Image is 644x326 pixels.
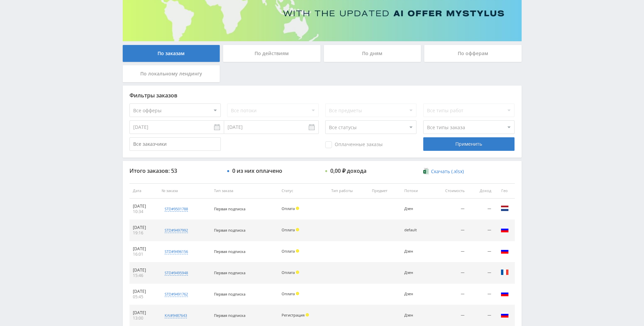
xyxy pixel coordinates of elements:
[133,294,155,300] div: 05:45
[214,206,245,211] span: Первая подписка
[133,230,155,236] div: 19:16
[282,291,295,296] span: Оплата
[495,183,515,199] th: Гео
[296,207,299,210] span: Холд
[133,273,155,278] div: 15:46
[123,65,220,82] div: По локальному лендингу
[324,45,421,62] div: По дням
[306,313,309,317] span: Холд
[404,207,427,211] div: Дзен
[501,226,509,234] img: rus.png
[129,92,515,98] div: Фильтры заказов
[158,183,211,199] th: № заказа
[282,312,305,318] span: Регистрация
[232,168,282,174] div: 0 из них оплачено
[282,206,295,211] span: Оплата
[468,220,494,241] td: —
[404,271,427,275] div: Дзен
[133,246,155,252] div: [DATE]
[165,313,187,318] div: kai#9487643
[424,45,522,62] div: По офферам
[404,228,427,232] div: default
[165,270,188,276] div: std#9495948
[431,169,464,174] span: Скачать (.xlsx)
[430,241,468,262] td: —
[133,225,155,230] div: [DATE]
[404,313,427,318] div: Дзен
[211,183,278,199] th: Тип заказа
[430,262,468,284] td: —
[423,168,464,175] a: Скачать (.xlsx)
[214,313,245,318] span: Первая подписка
[368,183,401,199] th: Предмет
[296,228,299,231] span: Холд
[133,289,155,294] div: [DATE]
[129,183,159,199] th: Дата
[296,249,299,253] span: Холд
[430,220,468,241] td: —
[423,137,515,151] div: Применить
[501,289,509,298] img: rus.png
[282,249,295,254] span: Оплата
[133,316,155,321] div: 13:00
[468,199,494,220] td: —
[165,228,188,233] div: std#9497992
[430,183,468,199] th: Стоимость
[165,292,188,297] div: std#9491762
[501,247,509,255] img: rus.png
[468,183,494,199] th: Доход
[282,270,295,275] span: Оплата
[129,168,221,174] div: Итого заказов: 53
[404,249,427,254] div: Дзен
[214,249,245,254] span: Первая подписка
[330,168,366,174] div: 0,00 ₽ дохода
[133,267,155,273] div: [DATE]
[129,137,221,151] input: Все заказчики
[328,183,368,199] th: Тип работы
[501,268,509,276] img: fra.png
[133,209,155,214] div: 10:34
[501,204,509,212] img: nld.png
[133,310,155,316] div: [DATE]
[401,183,430,199] th: Потоки
[468,241,494,262] td: —
[133,204,155,209] div: [DATE]
[223,45,320,62] div: По действиям
[282,227,295,232] span: Оплата
[468,262,494,284] td: —
[423,168,429,174] img: xlsx
[430,199,468,220] td: —
[133,252,155,257] div: 16:01
[296,292,299,295] span: Холд
[325,141,383,148] span: Оплаченные заказы
[165,249,188,254] div: std#9496156
[468,284,494,305] td: —
[214,228,245,233] span: Первая подписка
[214,292,245,297] span: Первая подписка
[430,284,468,305] td: —
[165,206,188,212] div: std#9501788
[404,292,427,296] div: Дзен
[296,271,299,274] span: Холд
[278,183,328,199] th: Статус
[123,45,220,62] div: По заказам
[501,311,509,319] img: rus.png
[214,270,245,275] span: Первая подписка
